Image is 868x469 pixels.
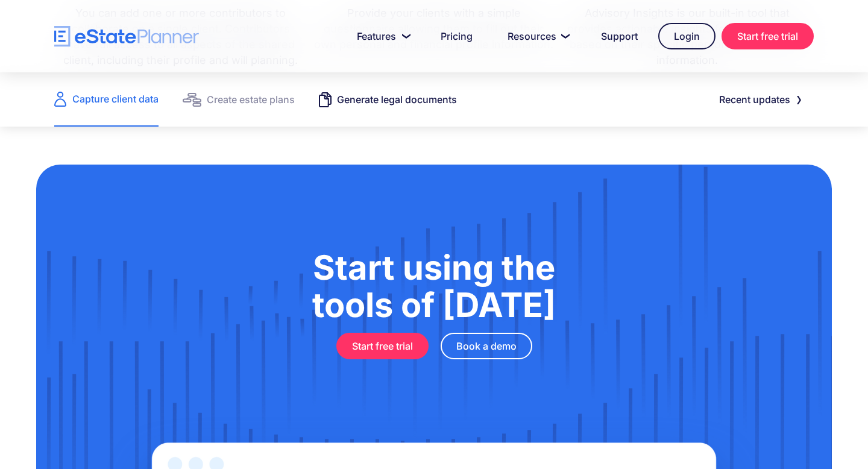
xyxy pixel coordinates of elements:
h1: Start using the tools of [DATE] [96,249,772,324]
a: Create estate plans [183,72,295,127]
a: Login [658,23,715,49]
div: Recent updates [719,91,790,108]
a: Start free trial [722,23,814,49]
a: Start free trial [336,333,429,359]
a: home [54,26,199,47]
a: Book a demo [441,333,532,359]
a: Pricing [426,24,487,48]
div: Capture client data [72,90,159,107]
a: Support [587,24,652,48]
div: Create estate plans [207,91,295,108]
a: Generate legal documents [319,72,457,127]
a: Capture client data [54,72,159,127]
a: Features [342,24,420,48]
div: Generate legal documents [337,91,457,108]
a: Recent updates [705,87,814,112]
a: Resources [493,24,580,48]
